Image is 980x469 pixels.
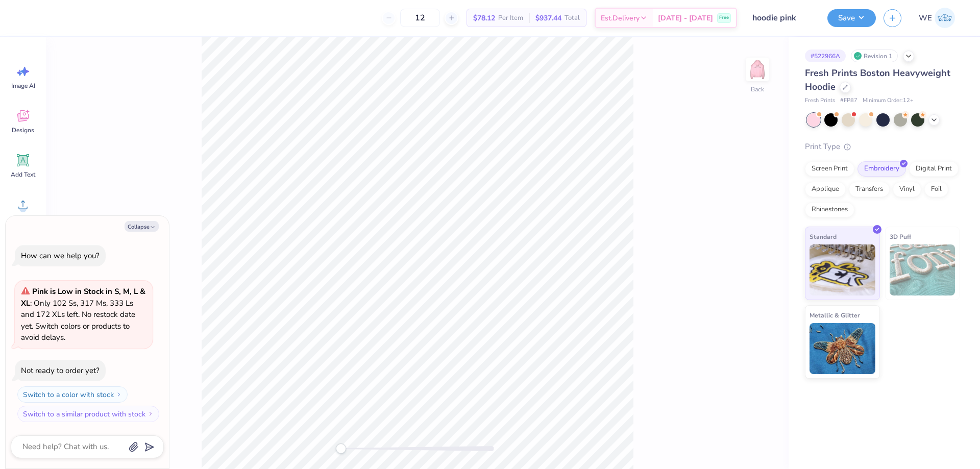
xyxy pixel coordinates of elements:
[805,50,846,62] div: # 522966A
[565,13,580,23] span: Total
[857,161,906,177] div: Embroidery
[535,13,561,23] span: $937.44
[805,67,950,93] span: Fresh Prints Boston Heavyweight Hoodie
[840,96,857,105] span: # FP87
[851,50,898,62] div: Revision 1
[810,244,875,295] img: Standard
[849,182,890,197] div: Transfers
[148,411,154,417] img: Switch to a similar product with stock
[893,182,921,197] div: Vinyl
[336,443,346,454] div: Accessibility label
[810,310,860,320] span: Metallic & Glitter
[473,13,495,23] span: $78.12
[863,96,914,105] span: Minimum Order: 12 +
[890,231,911,242] span: 3D Puff
[11,170,35,179] span: Add Text
[21,286,145,342] span: : Only 102 Ss, 317 Ms, 333 Ls and 172 XLs left. No restock date yet. Switch colors or products to...
[924,182,948,197] div: Foil
[601,13,640,23] span: Est. Delivery
[745,8,820,28] input: Untitled Design
[827,9,876,27] button: Save
[935,8,955,28] img: Werrine Empeynado
[890,244,955,295] img: 3D Puff
[747,59,768,80] img: Back
[810,231,837,242] span: Standard
[914,8,960,28] a: WE
[909,161,959,177] div: Digital Print
[805,182,846,197] div: Applique
[805,161,854,177] div: Screen Print
[21,286,145,308] strong: Pink is Low in Stock in S, M, L & XL
[810,323,875,374] img: Metallic & Glitter
[498,13,523,23] span: Per Item
[805,202,854,217] div: Rhinestones
[919,12,932,24] span: WE
[658,13,713,23] span: [DATE] - [DATE]
[12,126,34,134] span: Designs
[805,96,835,105] span: Fresh Prints
[21,251,100,261] div: How can we help you?
[116,391,122,398] img: Switch to a color with stock
[751,85,764,94] div: Back
[805,141,960,153] div: Print Type
[17,386,128,403] button: Switch to a color with stock
[400,9,440,27] input: – –
[17,406,159,422] button: Switch to a similar product with stock
[13,215,33,223] span: Upload
[21,365,100,376] div: Not ready to order yet?
[719,14,729,21] span: Free
[125,221,159,232] button: Collapse
[11,82,35,90] span: Image AI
